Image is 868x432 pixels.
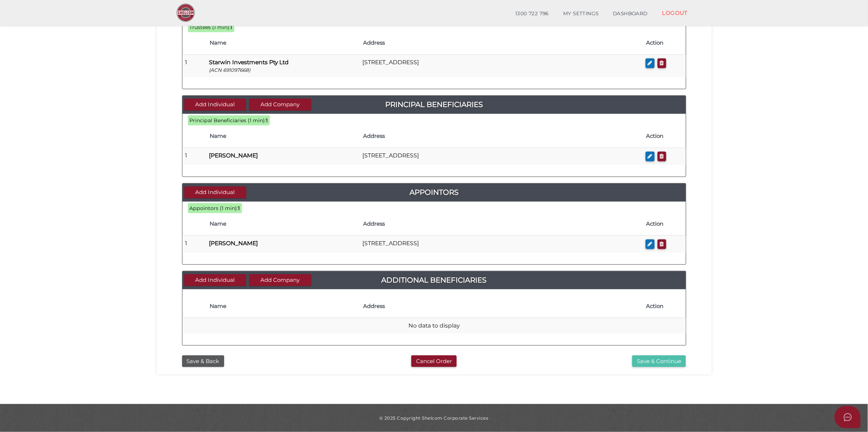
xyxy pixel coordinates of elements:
[182,318,686,334] td: No data to display
[162,415,706,421] div: © 2025 Copyright Shelcom Corporate Services
[363,221,639,227] h4: Address
[182,236,206,253] td: 1
[655,5,695,20] a: LOGOUT
[190,117,266,124] span: Principal Beneficiaries (1 min):
[182,148,206,165] td: 1
[646,303,682,309] h4: Action
[184,186,246,198] button: Add Individual
[266,117,268,124] b: 1
[835,406,861,428] button: Open asap
[210,133,356,139] h4: Name
[363,40,639,46] h4: Address
[209,59,289,66] b: Starwin Investments Pty Ltd
[210,40,356,46] h4: Name
[190,205,238,211] span: Appointors (1 min):
[556,7,606,21] a: MY SETTINGS
[363,303,639,309] h4: Address
[646,133,682,139] h4: Action
[210,303,356,309] h4: Name
[249,274,311,286] button: Add Company
[360,236,643,253] td: [STREET_ADDRESS]
[182,55,206,77] td: 1
[209,240,258,247] b: [PERSON_NAME]
[249,99,311,111] button: Add Company
[360,55,643,77] td: [STREET_ADDRESS]
[182,355,224,367] button: Save & Back
[182,274,686,286] a: Additional Beneficiaries
[231,24,233,30] b: 1
[646,221,682,227] h4: Action
[209,152,258,159] b: [PERSON_NAME]
[190,24,231,30] span: Trustees (1 min):
[646,40,682,46] h4: Action
[184,274,246,286] button: Add Individual
[632,355,686,367] button: Save & Continue
[411,355,457,367] button: Cancel Order
[209,67,357,74] p: (ACN 691097668)
[238,205,240,211] b: 1
[606,7,655,21] a: DASHBOARD
[210,221,356,227] h4: Name
[508,7,556,21] a: 1300 722 796
[184,99,246,111] button: Add Individual
[182,186,686,198] a: Appointors
[363,133,639,139] h4: Address
[182,99,686,110] a: Principal Beneficiaries
[360,148,643,165] td: [STREET_ADDRESS]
